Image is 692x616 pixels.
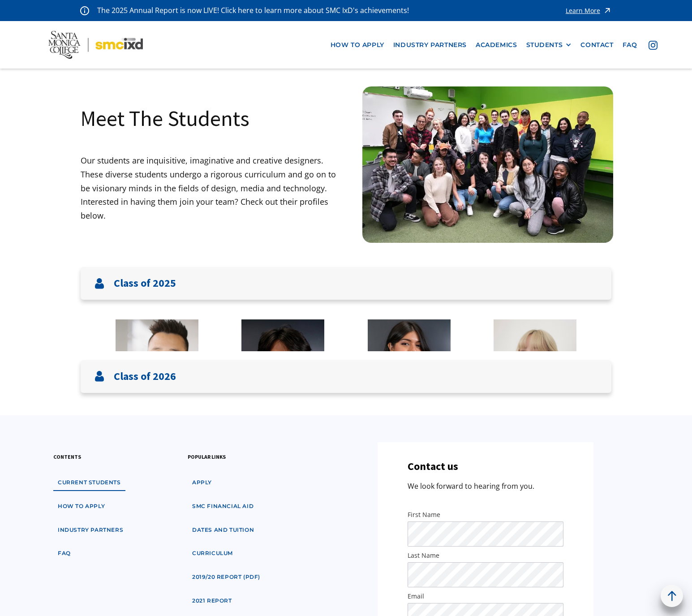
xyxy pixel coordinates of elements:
[471,37,521,53] a: Academics
[188,498,258,515] a: SMC financial aid
[97,4,410,17] p: The 2025 Annual Report is now LIVE! Click here to learn more about SMC IxD's achievements!
[408,480,534,492] p: We look forward to hearing from you.
[526,41,563,49] div: STUDENTS
[53,474,125,491] a: Current students
[188,522,258,538] a: dates and tuition
[603,4,612,17] img: icon - arrow - alert
[326,37,389,53] a: how to apply
[408,551,563,560] label: Last Name
[408,510,563,519] label: First Name
[81,154,346,222] p: Our students are inquisitive, imaginative and creative designers. These diverse students undergo ...
[48,31,143,59] img: Santa Monica College - SMC IxD logo
[362,86,613,243] img: Santa Monica College IxD Students engaging with industry
[80,6,89,15] img: icon - information - alert
[53,452,81,461] h3: contents
[526,41,572,49] div: STUDENTS
[94,278,105,289] img: User icon
[94,371,105,382] img: User icon
[188,545,237,562] a: curriculum
[188,452,226,461] h3: popular links
[576,37,618,53] a: contact
[649,41,658,50] img: icon - instagram
[408,460,458,473] h3: Contact us
[566,4,612,17] a: Learn More
[566,8,600,14] div: Learn More
[188,474,216,491] a: apply
[114,277,176,290] h3: Class of 2025
[389,37,471,53] a: industry partners
[188,593,236,609] a: 2021 Report
[81,104,249,132] h1: Meet The Students
[114,370,176,383] h3: Class of 2026
[408,592,563,601] label: Email
[53,522,128,538] a: industry partners
[188,569,265,586] a: 2019/20 Report (pdf)
[661,585,683,607] a: back to top
[53,498,109,515] a: how to apply
[618,37,642,53] a: faq
[53,545,75,562] a: faq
